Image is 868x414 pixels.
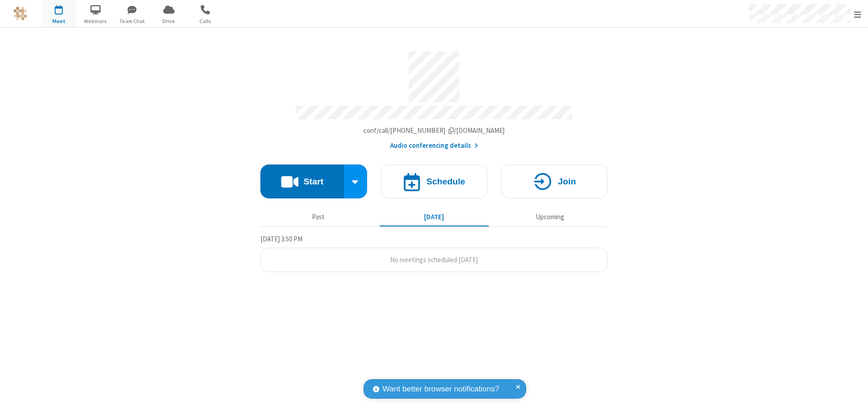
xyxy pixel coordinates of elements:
[14,7,27,20] img: QA Selenium DO NOT DELETE OR CHANGE
[189,17,222,25] span: Calls
[115,17,149,25] span: Team Chat
[426,177,465,186] h4: Schedule
[264,208,373,226] button: Past
[845,390,861,408] iframe: Chat
[303,177,323,186] h4: Start
[152,17,186,25] span: Drive
[344,165,368,198] div: Start conference options
[381,165,487,198] button: Schedule
[260,165,344,198] button: Start
[79,17,113,25] span: Webinars
[363,126,505,135] span: Copy my meeting room link
[260,234,608,273] section: Today's Meetings
[390,141,478,151] button: Audio conferencing details
[363,126,505,136] button: Copy my meeting room linkCopy my meeting room link
[260,235,302,243] span: [DATE] 3:50 PM
[390,255,478,264] span: No meetings scheduled [DATE]
[42,17,76,25] span: Meet
[260,45,608,151] section: Account details
[495,208,604,226] button: Upcoming
[382,383,499,395] span: Want better browser notifications?
[558,177,576,186] h4: Join
[501,165,608,198] button: Join
[380,208,489,226] button: [DATE]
